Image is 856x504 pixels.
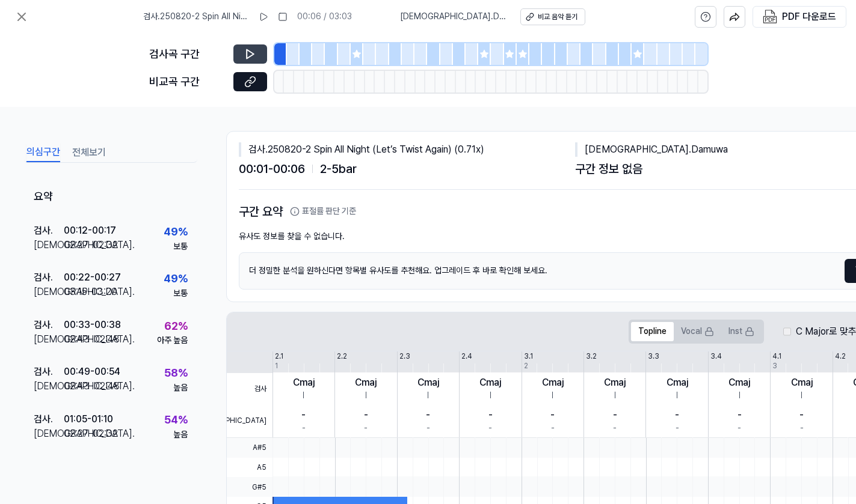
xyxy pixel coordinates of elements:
div: - [364,422,368,434]
div: 3.4 [710,351,722,362]
div: 00:49 - 00:54 [64,365,120,379]
button: 표절률 판단 기준 [290,205,356,217]
div: Cmaj [791,375,813,390]
div: Cmaj [667,375,688,390]
div: Cmaj [355,375,377,390]
div: 49 % [164,223,188,241]
div: 비교 음악 듣기 [538,12,577,22]
span: 00:01 - 00:06 [239,159,305,178]
div: 2.3 [399,351,410,362]
a: 비교 음악 듣기 [520,8,585,25]
div: 검사 . [34,365,64,379]
img: share [729,11,740,22]
div: - [676,422,679,434]
div: 검사곡 구간 [149,46,226,63]
button: Topline [631,322,674,341]
div: - [301,408,306,422]
div: - [551,422,555,434]
button: Inst [721,322,762,341]
div: 3 [772,361,777,371]
div: 62 % [164,318,188,335]
div: I [365,390,367,402]
div: 검사 . [34,412,64,427]
div: 00:22 - 00:27 [64,270,121,285]
div: 2.2 [337,351,347,362]
div: 02:27 - 02:32 [64,427,118,441]
div: 02:27 - 02:32 [64,238,118,252]
div: I [427,390,429,402]
div: - [737,422,741,434]
div: - [426,422,430,434]
div: 2 [524,361,528,371]
button: PDF 다운로드 [760,7,839,27]
div: Cmaj [479,375,501,390]
div: 검사 . [34,318,64,332]
div: - [800,422,804,434]
div: - [613,408,617,422]
svg: help [700,11,711,23]
button: Vocal [674,322,721,341]
div: 비교곡 구간 [149,73,226,91]
div: 2.4 [461,351,472,362]
div: - [737,408,742,422]
div: I [739,390,741,402]
div: I [552,390,553,402]
div: [DEMOGRAPHIC_DATA] . [34,238,64,252]
div: [DEMOGRAPHIC_DATA] . [34,332,64,347]
div: - [488,408,493,422]
div: [DEMOGRAPHIC_DATA] . [34,427,64,441]
div: 02:43 - 02:48 [64,379,120,393]
div: 보통 [173,241,188,253]
div: 3.1 [524,351,533,362]
div: PDF 다운로드 [782,9,836,25]
div: - [799,408,804,422]
div: 3.3 [648,351,659,362]
div: 높음 [173,382,188,394]
div: Cmaj [728,375,750,390]
div: I [490,390,491,402]
span: 2 - 5 bar [320,159,357,178]
div: 00:12 - 00:17 [64,223,116,238]
div: I [614,390,616,402]
button: help [695,6,716,28]
div: 49 % [164,270,188,288]
div: 03:15 - 03:20 [64,285,117,299]
div: 높음 [173,429,188,441]
span: 검사 . 250820-2 Spin All Night (Let’s Twist Again) (0.71x) [143,11,249,23]
div: 00:33 - 00:38 [64,318,121,332]
div: I [801,390,802,402]
div: - [550,408,555,422]
div: - [488,422,492,434]
div: Cmaj [604,375,626,390]
div: 아주 높음 [157,335,188,347]
div: 검사 . 250820-2 Spin All Night (Let’s Twist Again) (0.71x) [239,142,575,157]
div: [DEMOGRAPHIC_DATA] . [34,379,64,393]
div: - [426,408,430,422]
span: [DEMOGRAPHIC_DATA] [227,405,273,437]
div: [DEMOGRAPHIC_DATA] . [34,285,64,299]
div: Cmaj [417,375,439,390]
div: - [675,408,679,422]
div: 00:06 / 03:03 [297,11,352,23]
div: 54 % [164,411,188,429]
div: 3.2 [586,351,597,362]
div: - [613,422,617,434]
div: 2.1 [275,351,283,362]
div: 요약 [24,180,197,215]
img: PDF Download [763,10,777,24]
div: 4.2 [835,351,846,362]
div: 02:43 - 02:48 [64,332,120,347]
div: - [302,422,306,434]
div: 1 [275,361,278,371]
div: 01:05 - 01:10 [64,412,113,427]
div: 검사 . [34,270,64,285]
div: - [364,408,368,422]
button: 전체보기 [72,143,106,162]
div: 검사 . [34,223,64,238]
span: A#5 [227,438,273,458]
span: A5 [227,458,273,478]
div: I [676,390,678,402]
span: G#5 [227,477,273,497]
div: Cmaj [293,375,315,390]
div: 보통 [173,288,188,300]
